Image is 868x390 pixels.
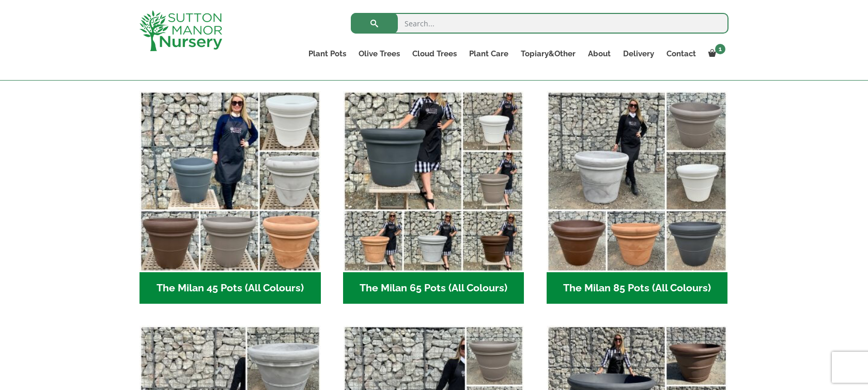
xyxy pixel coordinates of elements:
[302,46,352,61] a: Plant Pots
[617,46,660,61] a: Delivery
[139,91,321,304] a: Visit product category The Milan 45 Pots (All Colours)
[660,46,702,61] a: Contact
[139,91,321,272] img: The Milan 45 Pots (All Colours)
[515,46,582,61] a: Topiary&Other
[547,91,728,272] img: The Milan 85 Pots (All Colours)
[463,46,515,61] a: Plant Care
[343,91,524,272] img: The Milan 65 Pots (All Colours)
[715,44,725,54] span: 1
[139,272,321,304] h2: The Milan 45 Pots (All Colours)
[351,13,729,34] input: Search...
[406,46,463,61] a: Cloud Trees
[547,272,728,304] h2: The Milan 85 Pots (All Colours)
[343,272,524,304] h2: The Milan 65 Pots (All Colours)
[547,91,728,304] a: Visit product category The Milan 85 Pots (All Colours)
[139,10,222,51] img: logo
[352,46,406,61] a: Olive Trees
[343,91,524,304] a: Visit product category The Milan 65 Pots (All Colours)
[702,46,729,61] a: 1
[582,46,617,61] a: About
